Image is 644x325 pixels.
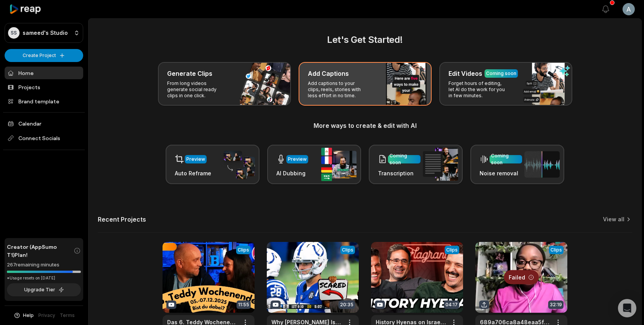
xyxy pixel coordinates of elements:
img: ai_dubbing.png [321,148,356,181]
div: Coming soon [491,152,521,166]
span: Help [23,312,34,319]
a: Privacy [38,312,55,319]
div: *Usage resets on [DATE] [7,275,81,281]
h3: More ways to create & edit with AI [98,121,632,130]
p: Add captions to your clips, reels, stories with less effort in no time. [308,80,367,99]
div: Coming soon [389,152,419,166]
button: Upgrade Tier [7,283,81,296]
h3: Add Captions [308,69,349,78]
button: Help [13,312,34,319]
p: Forget hours of editing, let AI do the work for you in few minutes. [449,80,508,99]
p: From long videos generate social ready clips in one click. [167,80,227,99]
div: SS [8,27,20,39]
h3: Transcription [378,169,421,177]
h3: Edit Videos [449,69,482,78]
h2: Recent Projects [98,216,146,223]
a: Projects [5,81,83,93]
div: Open Intercom Messenger [618,299,636,317]
h2: Let's Get Started! [98,33,632,47]
div: Preview [288,156,307,163]
h3: Generate Clips [167,69,212,78]
h3: Noise removal [480,169,522,177]
a: Terms [60,312,75,319]
a: Brand template [5,95,83,108]
img: auto_reframe.png [220,150,255,180]
h3: AI Dubbing [276,169,308,177]
div: Coming soon [486,70,516,77]
button: Create Project [5,49,83,62]
a: View all [603,216,624,223]
div: 267 remaining minutes [7,261,81,269]
a: Calendar [5,117,83,130]
p: sameed's Studio [23,29,68,36]
h3: Auto Reframe [175,169,211,177]
a: Home [5,67,83,79]
span: Creator (AppSumo T1) Plan! [7,243,74,259]
span: Connect Socials [5,131,83,145]
img: noise_removal.png [524,151,560,178]
img: transcription.png [423,148,458,181]
div: Preview [186,156,205,163]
